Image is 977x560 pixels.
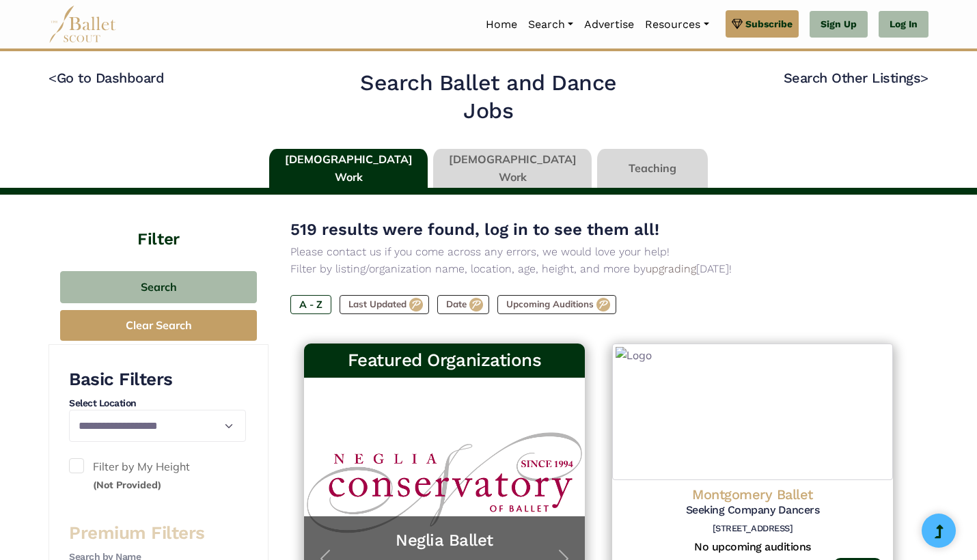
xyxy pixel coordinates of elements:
[726,10,799,38] a: Subscribe
[93,479,161,491] small: (Not Provided)
[810,11,868,38] a: Sign Up
[920,69,928,86] code: >
[623,540,882,555] h5: No upcoming auditions
[430,149,594,188] li: [DEMOGRAPHIC_DATA] Work
[523,10,579,39] a: Search
[60,271,257,303] button: Search
[290,220,659,239] span: 519 results were found, log in to see them all!
[290,243,907,261] p: Please contact us if you come across any errors, we would love your help!
[49,69,57,86] code: <
[594,149,711,188] li: Teaching
[745,16,793,31] span: Subscribe
[437,295,489,314] label: Date
[784,70,928,86] a: Search Other Listings>
[612,344,893,480] img: Logo
[318,530,571,551] a: Neglia Ballet
[266,149,430,188] li: [DEMOGRAPHIC_DATA] Work
[49,70,164,86] a: <Go to Dashboard
[497,295,616,314] label: Upcoming Auditions
[340,295,429,314] label: Last Updated
[646,262,696,275] a: upgrading
[69,397,246,410] h4: Select Location
[579,10,639,39] a: Advertise
[69,458,246,493] label: Filter by My Height
[639,10,714,39] a: Resources
[623,486,882,503] h4: Montgomery Ballet
[335,69,643,126] h2: Search Ballet and Dance Jobs
[290,295,331,314] label: A - Z
[732,16,743,31] img: gem.svg
[60,310,257,341] button: Clear Search
[290,260,907,278] p: Filter by listing/organization name, location, age, height, and more by [DATE]!
[69,368,246,391] h3: Basic Filters
[69,522,246,545] h3: Premium Filters
[623,523,882,535] h6: [STREET_ADDRESS]
[879,11,928,38] a: Log In
[480,10,523,39] a: Home
[49,195,269,251] h4: Filter
[315,349,574,372] h3: Featured Organizations
[623,503,882,518] h5: Seeking Company Dancers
